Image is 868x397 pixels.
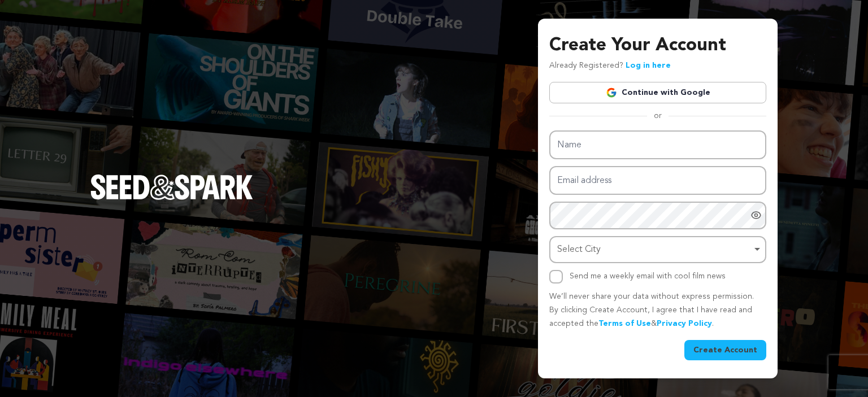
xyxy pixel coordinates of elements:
[570,272,726,280] label: Send me a weekly email with cool film news
[657,320,712,328] a: Privacy Policy
[90,174,253,199] img: Seed&Spark Logo
[549,32,766,59] h3: Create Your Account
[557,242,752,258] div: Select City
[606,87,617,98] img: Google logo
[549,290,766,330] p: We’ll never share your data without express permission. By clicking Create Account, I agree that ...
[549,59,671,73] p: Already Registered?
[90,174,253,222] a: Seed&Spark Homepage
[549,166,766,195] input: Email address
[549,130,766,159] input: Name
[647,110,669,121] span: or
[626,62,671,69] a: Log in here
[598,320,651,328] a: Terms of Use
[549,82,766,103] a: Continue with Google
[750,210,762,221] a: Show password as plain text. Warning: this will display your password on the screen.
[684,340,766,360] button: Create Account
